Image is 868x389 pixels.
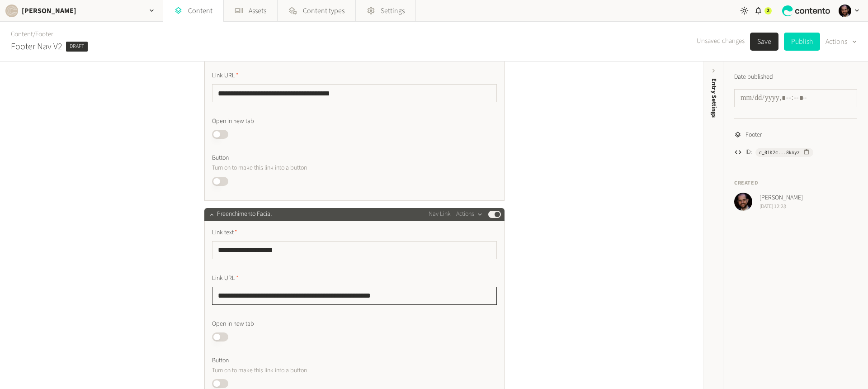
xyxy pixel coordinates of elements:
[767,7,769,15] span: 2
[212,71,239,81] span: Link URL
[755,148,813,157] button: c_01K2c...8kAyz
[212,163,418,173] p: Turn on to make this link into a button
[11,40,62,53] h2: Footer Nav V2
[826,33,857,51] button: Actions
[759,193,803,203] span: [PERSON_NAME]
[303,5,344,16] span: Content types
[212,365,418,375] p: Turn on to make this link into a button
[456,209,483,220] button: Actions
[734,193,752,211] img: Andre Teves
[709,78,719,118] span: Entry Settings
[745,147,752,157] span: ID:
[381,5,405,16] span: Settings
[212,117,254,126] span: Open in new tab
[745,130,762,140] span: Footer
[11,29,33,39] a: Content
[212,153,229,163] span: Button
[839,5,851,17] img: Andre Teves
[35,29,53,39] a: Footer
[22,5,76,16] h2: [PERSON_NAME]
[212,356,229,365] span: Button
[759,203,803,211] span: [DATE] 12:28
[66,42,88,52] span: Draft
[734,179,857,187] h4: Created
[750,33,778,51] button: Save
[212,274,239,283] span: Link URL
[429,209,451,219] span: Nav Link
[5,5,18,17] img: Caroline Cha
[697,36,745,47] span: Unsaved changes
[212,228,237,237] span: Link text
[212,319,254,329] span: Open in new tab
[734,72,773,82] label: Date published
[33,29,35,39] span: /
[217,209,272,219] span: Preenchimento Facial
[784,33,820,51] button: Publish
[759,148,800,157] span: c_01K2c...8kAyz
